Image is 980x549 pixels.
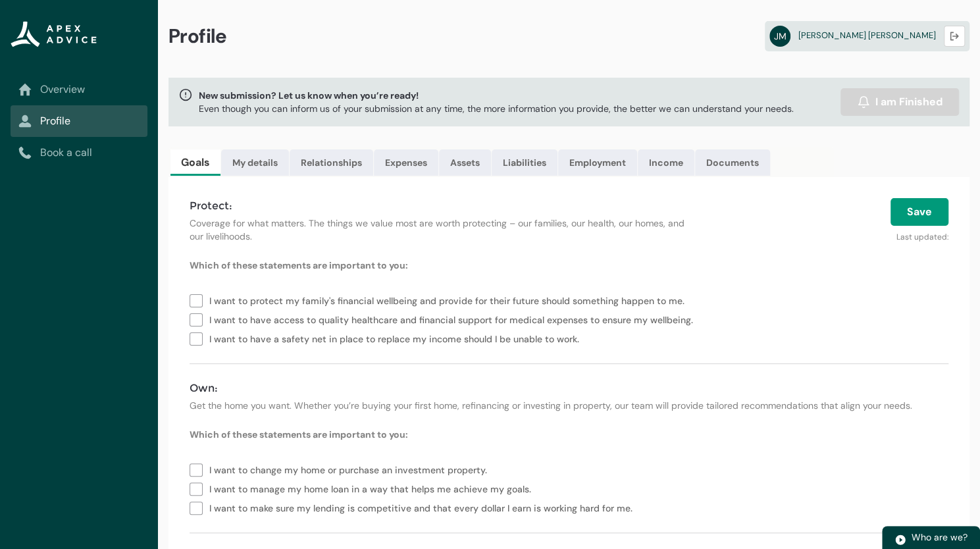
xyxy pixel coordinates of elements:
[290,149,373,176] a: Relationships
[168,24,227,49] span: Profile
[170,149,220,176] a: Goals
[190,217,690,243] p: Coverage for what matters. The things we value most are worth protecting – our families, our heal...
[199,89,794,102] span: New submission? Let us know when you’re ready!
[857,95,870,109] img: alarm.svg
[18,145,140,161] a: Book a call
[199,102,794,115] p: Even though you can inform us of your submission at any time, the more information you provide, t...
[890,198,948,226] button: Save
[374,149,438,176] a: Expenses
[18,113,140,129] a: Profile
[11,74,147,169] nav: Sub page
[798,30,936,41] span: [PERSON_NAME] [PERSON_NAME]
[944,26,965,47] button: Logout
[209,479,536,498] span: I want to manage my home loan in a way that helps me achieve my goals.
[190,259,948,272] p: Which of these statements are important to you:
[912,531,967,543] span: Who are we?
[190,198,690,214] h4: Protect:
[209,309,698,328] span: I want to have access to quality healthcare and financial support for medical expenses to ensure ...
[190,399,948,412] p: Get the home you want. Whether you’re buying your first home, refinancing or investing in propert...
[765,21,969,51] a: JM[PERSON_NAME] [PERSON_NAME]
[11,21,97,47] img: Apex Advice Group
[209,290,690,309] span: I want to protect my family's financial wellbeing and provide for their future should something h...
[695,149,770,176] a: Documents
[221,149,289,176] a: My details
[638,149,694,176] a: Income
[840,88,959,116] button: I am Finished
[209,328,584,348] span: I want to have a safety net in place to replace my income should I be unable to work.
[209,459,492,479] span: I want to change my home or purchase an investment property.
[439,149,491,176] a: Assets
[894,534,906,546] img: play.svg
[190,428,948,441] p: Which of these statements are important to you:
[706,226,948,243] p: Last updated:
[492,149,557,176] a: Liabilities
[769,26,790,47] abbr: JM
[875,94,942,110] span: I am Finished
[190,380,948,396] h4: Own:
[18,82,140,97] a: Overview
[558,149,637,176] a: Employment
[209,498,638,517] span: I want to make sure my lending is competitive and that every dollar I earn is working hard for me.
